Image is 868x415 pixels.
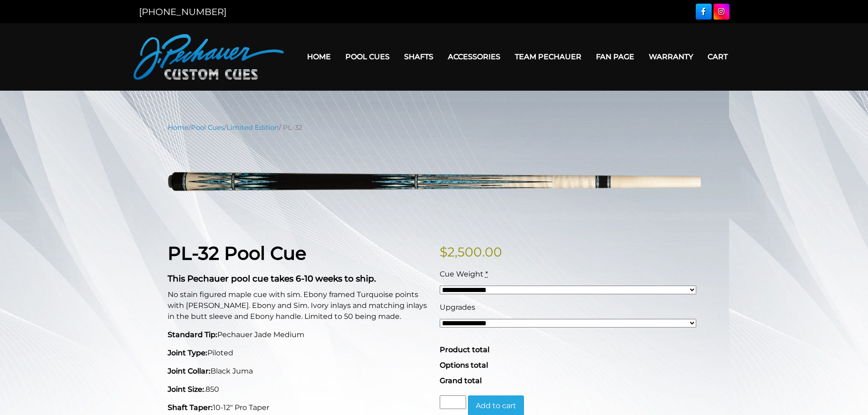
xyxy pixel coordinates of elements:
a: Home [300,45,338,68]
strong: Standard Tip: [168,330,217,339]
a: Cart [700,45,735,68]
strong: PL-32 Pool Cue [168,242,306,264]
strong: This Pechauer pool cue takes 6-10 weeks to ship. [168,273,376,284]
a: Shafts [397,45,441,68]
p: Pechauer Jade Medium [168,329,429,340]
strong: Joint Size: [168,385,204,394]
p: 10-12" Pro Taper [168,402,429,413]
span: Cue Weight [440,270,483,278]
a: Pool Cues [338,45,397,68]
span: Product total [440,345,489,354]
bdi: 2,500.00 [440,244,502,260]
p: No stain figured maple cue with sim. Ebony framed Turquoise points with [PERSON_NAME]. Ebony and ... [168,289,429,322]
a: [PHONE_NUMBER] [139,6,226,17]
span: Grand total [440,376,482,385]
strong: Joint Type: [168,348,207,357]
a: Fan Page [589,45,642,68]
strong: Shaft Taper: [168,403,213,412]
input: Product quantity [440,395,466,409]
strong: Joint Collar: [168,367,211,375]
img: Pechauer Custom Cues [134,34,284,80]
p: .850 [168,384,429,395]
p: Piloted [168,348,429,359]
a: Team Pechauer [508,45,589,68]
p: Black Juma [168,366,429,377]
a: Limited Edition [226,123,279,132]
span: Upgrades [440,303,475,312]
a: Accessories [441,45,508,68]
abbr: required [485,270,488,278]
span: $ [440,244,447,260]
a: Warranty [642,45,700,68]
a: Home [168,123,189,132]
a: Pool Cues [191,123,224,132]
nav: Breadcrumb [168,123,701,133]
img: pl-32.png [168,139,701,228]
span: Options total [440,361,488,369]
